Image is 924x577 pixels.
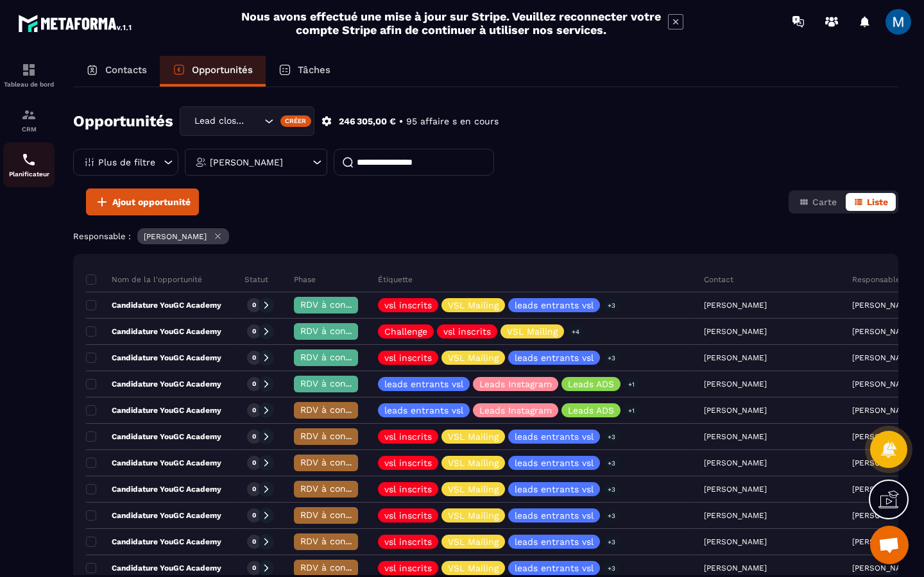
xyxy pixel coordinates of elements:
p: Leads Instagram [479,380,552,389]
p: Plus de filtre [98,158,155,167]
p: [PERSON_NAME] [144,232,207,241]
input: Search for option [248,114,261,128]
p: [PERSON_NAME] [852,353,915,362]
p: +3 [603,456,620,470]
a: formationformationTableau de bord [3,53,55,97]
p: leads entrants vsl [515,301,594,310]
p: 246 305,00 € [339,115,396,128]
p: leads entrants vsl [515,485,594,494]
p: 0 [252,485,256,494]
p: vsl inscrits [384,353,432,362]
p: [PERSON_NAME] [852,301,915,310]
p: leads entrants vsl [384,380,463,389]
p: vsl inscrits [384,511,432,520]
p: Candidature YouGC Academy [86,510,221,521]
p: +1 [624,378,639,391]
p: VSL Mailing [448,537,499,546]
p: Opportunités [192,64,253,76]
p: [PERSON_NAME] [852,327,915,336]
span: Liste [867,197,888,207]
p: [PERSON_NAME] [852,380,915,389]
img: logo [18,12,133,35]
p: Candidature YouGC Academy [86,431,221,442]
p: leads entrants vsl [515,564,594,573]
p: leads entrants vsl [515,537,594,546]
p: [PERSON_NAME] [852,511,915,520]
p: Candidature YouGC Academy [86,537,221,547]
span: Ajout opportunité [112,196,191,208]
p: VSL Mailing [507,327,558,336]
button: Carte [791,193,844,211]
p: Tableau de bord [3,81,55,88]
span: RDV à conf. A RAPPELER [300,457,408,467]
p: Candidature YouGC Academy [86,353,221,363]
p: • [399,115,403,128]
span: RDV à conf. A RAPPELER [300,431,408,441]
p: 0 [252,537,256,546]
p: [PERSON_NAME] [210,158,283,167]
p: leads entrants vsl [515,511,594,520]
p: 0 [252,406,256,415]
p: 95 affaire s en cours [406,115,499,128]
p: Leads ADS [568,380,614,389]
span: RDV à conf. A RAPPELER [300,483,408,494]
p: 0 [252,458,256,467]
p: Planificateur [3,171,55,178]
a: schedulerschedulerPlanificateur [3,142,55,187]
p: 0 [252,380,256,389]
img: scheduler [21,152,37,167]
p: 0 [252,301,256,310]
p: VSL Mailing [448,432,499,441]
h2: Nous avons effectué une mise à jour sur Stripe. Veuillez reconnecter votre compte Stripe afin de ... [241,10,662,37]
button: Ajout opportunité [86,188,199,215]
p: +1 [624,404,639,417]
p: Candidature YouGC Academy [86,379,221,389]
p: Phase [294,274,316,285]
p: Candidature YouGC Academy [86,405,221,415]
p: Leads Instagram [479,406,552,415]
p: vsl inscrits [384,564,432,573]
p: VSL Mailing [448,564,499,573]
p: +3 [603,299,620,312]
p: vsl inscrits [384,537,432,546]
a: Tâches [266,56,343,87]
p: Candidature YouGC Academy [86,563,221,573]
p: leads entrants vsl [515,432,594,441]
span: RDV à confimer ❓ [300,352,383,362]
h2: Opportunités [73,108,173,134]
p: [PERSON_NAME] [852,564,915,573]
p: Challenge [384,327,427,336]
p: Contact [704,274,733,285]
p: +3 [603,483,620,496]
p: 0 [252,432,256,441]
p: [PERSON_NAME] [852,537,915,546]
button: Liste [846,193,896,211]
p: [PERSON_NAME] [852,432,915,441]
p: +3 [603,535,620,549]
div: Ouvrir le chat [870,526,909,564]
span: RDV à conf. A RAPPELER [300,536,408,546]
p: Responsable [852,274,900,285]
div: Search for option [180,106,314,136]
a: formationformationCRM [3,97,55,142]
p: vsl inscrits [384,458,432,467]
p: [PERSON_NAME] [852,485,915,494]
p: 0 [252,327,256,336]
p: +3 [603,430,620,444]
p: 0 [252,564,256,573]
a: Contacts [73,56,160,87]
p: Candidature YouGC Academy [86,326,221,337]
span: RDV à confimer ❓ [300,299,383,310]
p: VSL Mailing [448,458,499,467]
p: vsl inscrits [443,327,491,336]
p: Tâches [298,64,330,76]
span: RDV à confimer ❓ [300,326,383,336]
p: VSL Mailing [448,485,499,494]
p: Étiquette [378,274,413,285]
p: 0 [252,511,256,520]
span: Carte [812,197,837,207]
p: CRM [3,126,55,133]
p: VSL Mailing [448,511,499,520]
p: vsl inscrits [384,485,432,494]
span: RDV à conf. A RAPPELER [300,405,408,415]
